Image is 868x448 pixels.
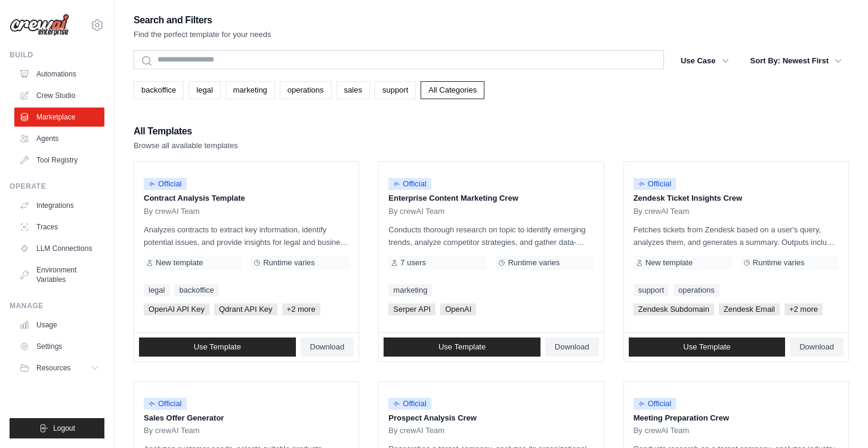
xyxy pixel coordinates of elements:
[555,342,589,352] span: Download
[440,303,476,315] span: OpenAI
[388,192,594,204] p: Enterprise Content Marketing Crew
[144,426,200,435] span: By crewAI Team
[310,342,345,352] span: Download
[189,81,220,99] a: legal
[438,342,486,352] span: Use Template
[144,398,187,410] span: Official
[388,207,444,216] span: By crewAI Team
[174,284,218,296] a: backoffice
[10,14,69,36] img: Logo
[634,223,839,248] p: Fetches tickets from Zendesk based on a user's query, analyzes them, and generates a summary. Out...
[10,50,104,60] div: Build
[144,223,349,248] p: Analyzes contracts to extract key information, identify potential issues, and provide insights fo...
[743,50,849,72] button: Sort By: Newest First
[14,86,104,105] a: Crew Studio
[14,260,104,289] a: Environment Variables
[280,81,332,99] a: operations
[388,412,594,424] p: Prospect Analysis Crew
[144,207,200,216] span: By crewAI Team
[134,123,238,140] h2: All Templates
[545,337,599,357] a: Download
[14,65,104,84] a: Automations
[388,426,444,435] span: By crewAI Team
[144,412,349,424] p: Sales Offer Generator
[336,81,370,99] a: sales
[629,337,786,357] a: Use Template
[10,418,104,438] button: Logout
[14,217,104,237] a: Traces
[375,81,416,99] a: support
[144,192,349,204] p: Contract Analysis Template
[14,337,104,356] a: Settings
[634,426,690,435] span: By crewAI Team
[301,337,354,357] a: Download
[634,412,839,424] p: Meeting Preparation Crew
[634,192,839,204] p: Zendesk Ticket Insights Crew
[388,223,594,248] p: Conducts thorough research on topic to identify emerging trends, analyze competitor strategies, a...
[645,258,693,268] span: New template
[719,303,780,315] span: Zendesk Email
[674,284,719,296] a: operations
[53,424,75,433] span: Logout
[10,301,104,311] div: Manage
[134,140,238,152] p: Browse all available templates
[144,303,209,315] span: OpenAI API Key
[790,337,844,357] a: Download
[508,258,560,268] span: Runtime varies
[634,178,677,190] span: Official
[14,239,104,258] a: LLM Connections
[388,178,431,190] span: Official
[156,258,203,268] span: New template
[784,303,823,315] span: +2 more
[674,50,736,72] button: Use Case
[799,342,834,352] span: Download
[421,81,484,99] a: All Categories
[134,81,184,99] a: backoffice
[14,315,104,335] a: Usage
[384,337,540,357] a: Use Template
[14,151,104,170] a: Tool Registry
[388,284,432,296] a: marketing
[14,358,104,378] button: Resources
[388,303,435,315] span: Serper API
[14,196,104,215] a: Integrations
[194,342,241,352] span: Use Template
[753,258,805,268] span: Runtime varies
[683,342,730,352] span: Use Template
[14,129,104,148] a: Agents
[144,284,169,296] a: legal
[282,303,320,315] span: +2 more
[134,12,271,29] h2: Search and Filters
[36,363,70,373] span: Resources
[634,284,669,296] a: support
[634,398,677,410] span: Official
[139,337,296,357] a: Use Template
[388,398,431,410] span: Official
[134,29,271,41] p: Find the perfect template for your needs
[400,258,426,268] span: 7 users
[263,258,315,268] span: Runtime varies
[634,303,714,315] span: Zendesk Subdomain
[10,182,104,191] div: Operate
[634,207,690,216] span: By crewAI Team
[226,81,275,99] a: marketing
[144,178,187,190] span: Official
[214,303,277,315] span: Qdrant API Key
[14,108,104,127] a: Marketplace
